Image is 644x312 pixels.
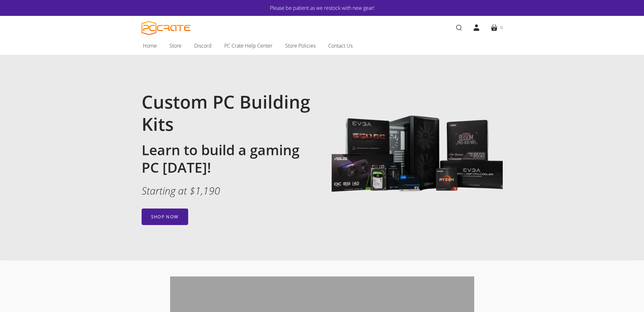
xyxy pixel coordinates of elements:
a: PC Crate Help Center [218,39,279,52]
a: 0 [485,19,508,37]
a: PC CRATE [142,21,191,35]
span: 0 [501,24,503,31]
a: Home [137,39,163,52]
a: Store [163,39,188,52]
span: PC Crate Help Center [224,42,272,50]
h1: Custom PC Building Kits [142,90,313,135]
span: Store [169,42,182,50]
img: Image with gaming PC components including Lian Li 205 Lancool case, MSI B550M motherboard, EVGA 6... [332,71,503,242]
span: Contact Us [328,42,353,50]
nav: Main navigation [132,39,512,55]
span: Home [143,42,157,50]
em: Starting at $1,190 [142,184,220,197]
a: Discord [188,39,218,52]
h2: Learn to build a gaming PC [DATE]! [142,141,313,176]
a: Shop now [142,209,188,225]
a: Store Policies [279,39,322,52]
span: Store Policies [285,42,316,50]
a: Please be patient as we restock with new gear! [161,4,484,12]
a: Contact Us [322,39,359,52]
span: Discord [194,42,212,50]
